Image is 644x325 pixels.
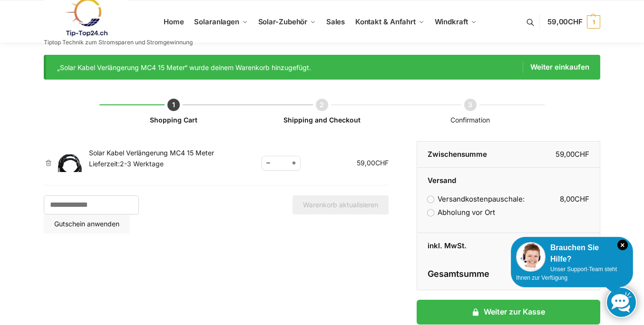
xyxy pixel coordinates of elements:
[417,142,508,168] th: Zwischensumme
[351,0,428,43] a: Kontakt & Anfahrt
[417,233,508,259] th: inkl. MwSt.
[417,168,600,186] th: Versand
[428,194,525,203] label: Versandkostenpauschale:
[428,208,495,217] label: Abholung vor Ort
[44,160,53,166] a: Solar Kabel Verlängerung MC4 15 Meter aus dem Warenkorb entfernen
[523,61,589,73] a: Weiter einkaufen
[293,195,389,214] button: Warenkorb aktualisieren
[587,15,600,29] span: 1
[120,160,164,168] span: 2-3 Werktage
[556,150,589,159] bdi: 59,00
[516,242,628,265] div: Brauchen Sie Hilfe?
[516,242,546,272] img: Customer service
[275,157,287,169] input: Produktmenge
[326,17,345,26] span: Sales
[568,17,583,26] span: CHF
[516,266,617,281] span: Unser Support-Team steht Ihnen zur Verfügung
[89,160,164,168] span: Lieferzeit:
[417,300,600,325] a: Weiter zur Kasse
[258,17,308,26] span: Solar-Zubehör
[44,214,130,234] button: Gutschein anwenden
[322,0,349,43] a: Sales
[430,0,480,43] a: Windkraft
[355,17,416,26] span: Kontakt & Anfahrt
[57,61,590,73] div: „Solar Kabel Verlängerung MC4 15 Meter“ wurde deinem Warenkorb hinzugefügt.
[547,17,583,26] span: 59,00
[89,149,214,157] a: Solar Kabel Verlängerung MC4 15 Meter
[262,157,274,169] span: Reduce quantity
[44,40,193,45] p: Tiptop Technik zum Stromsparen und Stromgewinnung
[547,8,600,36] a: 59,00CHF 1
[190,0,252,43] a: Solaranlagen
[58,154,82,173] img: Warenkorb 1
[288,157,300,169] span: Increase quantity
[575,150,589,159] span: CHF
[357,159,389,167] bdi: 59,00
[283,116,361,124] a: Shipping and Checkout
[375,159,389,167] span: CHF
[417,259,508,290] th: Gesamtsumme
[254,0,320,43] a: Solar-Zubehör
[194,17,239,26] span: Solaranlagen
[435,17,468,26] span: Windkraft
[617,240,628,250] i: Schließen
[150,116,197,124] a: Shopping Cart
[450,116,490,124] span: Confirmation
[575,194,589,203] span: CHF
[560,194,589,203] bdi: 8,00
